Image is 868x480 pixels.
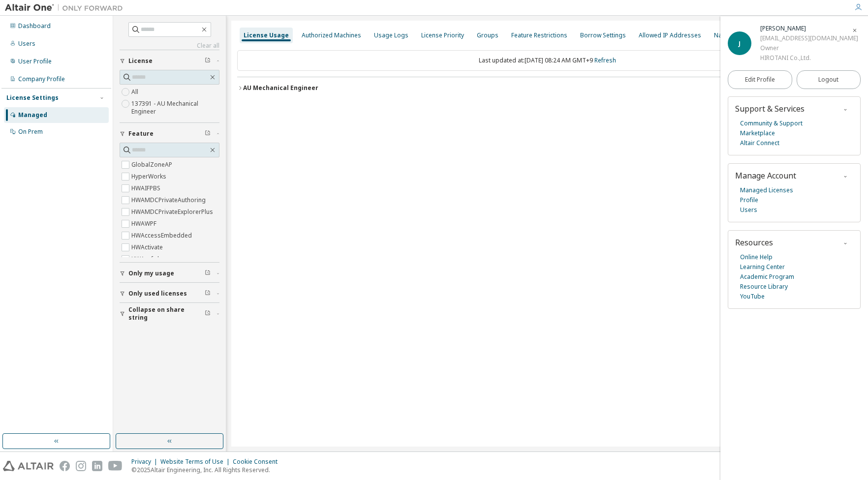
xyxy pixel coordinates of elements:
[740,272,794,282] a: Academic Program
[131,218,158,230] label: HWAWPF
[740,292,765,301] a: YouTube
[131,98,219,118] label: 137391 - AU Mechanical Engineer
[760,24,858,33] div: Junichi Yamaguchi
[108,461,123,471] img: youtube.svg
[760,43,858,53] div: Owner
[128,130,154,138] span: Feature
[237,77,857,99] button: AU Mechanical EngineerLicense ID: 137391
[205,270,211,277] span: Clear filter
[131,206,215,218] label: HWAMDCPrivateExplorerPlus
[131,466,283,474] p: © 2025 Altair Engineering, Inc. All Rights Reserved.
[120,50,219,72] button: License
[740,282,788,292] a: Resource Library
[745,76,775,84] span: Edit Profile
[740,205,757,215] a: Users
[18,58,52,65] div: User Profile
[18,111,47,119] div: Managed
[818,75,838,85] span: Logout
[740,195,758,205] a: Profile
[128,306,205,322] span: Collapse on share string
[302,31,361,39] div: Authorized Machines
[131,458,160,466] div: Privacy
[237,50,857,71] div: Last updated at: [DATE] 08:24 AM GMT+9
[5,3,128,13] img: Altair One
[760,53,858,63] div: HIROTANI Co.,Ltd.
[735,170,796,181] span: Manage Account
[511,31,567,39] div: Feature Restrictions
[205,310,211,318] span: Clear filter
[120,303,219,325] button: Collapse on share string
[740,138,779,148] a: Altair Connect
[131,241,165,253] label: HWActivate
[131,230,194,241] label: HWAccessEmbedded
[128,290,187,298] span: Only used licenses
[243,84,318,92] div: AU Mechanical Engineer
[131,253,163,265] label: HWAcufwh
[580,31,626,39] div: Borrow Settings
[18,128,43,136] div: On Prem
[120,42,219,50] a: Clear all
[594,56,616,64] a: Refresh
[639,31,701,39] div: Allowed IP Addresses
[244,31,289,39] div: License Usage
[92,461,102,471] img: linkedin.svg
[3,461,54,471] img: altair_logo.svg
[740,252,773,262] a: Online Help
[131,171,168,182] label: HyperWorks
[18,22,51,30] div: Dashboard
[76,461,86,471] img: instagram.svg
[60,461,70,471] img: facebook.svg
[18,40,35,48] div: Users
[233,458,283,466] div: Cookie Consent
[205,290,211,298] span: Clear filter
[160,458,233,466] div: Website Terms of Use
[18,75,65,83] div: Company Profile
[374,31,408,39] div: Usage Logs
[131,194,208,206] label: HWAMDCPrivateAuthoring
[120,263,219,284] button: Only my usage
[740,262,785,272] a: Learning Center
[740,128,775,138] a: Marketplace
[205,130,211,138] span: Clear filter
[120,283,219,304] button: Only used licenses
[128,57,153,65] span: License
[421,31,464,39] div: License Priority
[6,94,59,102] div: License Settings
[797,70,861,89] button: Logout
[131,159,174,171] label: GlobalZoneAP
[739,39,741,48] span: J
[205,57,211,65] span: Clear filter
[128,270,174,277] span: Only my usage
[728,70,792,89] a: Edit Profile
[714,31,750,39] div: Named User
[735,103,805,114] span: Support & Services
[131,182,162,194] label: HWAIFPBS
[131,86,140,98] label: All
[740,185,793,195] a: Managed Licenses
[740,119,803,128] a: Community & Support
[760,33,858,43] div: [EMAIL_ADDRESS][DOMAIN_NAME]
[735,237,773,248] span: Resources
[477,31,498,39] div: Groups
[120,123,219,145] button: Feature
